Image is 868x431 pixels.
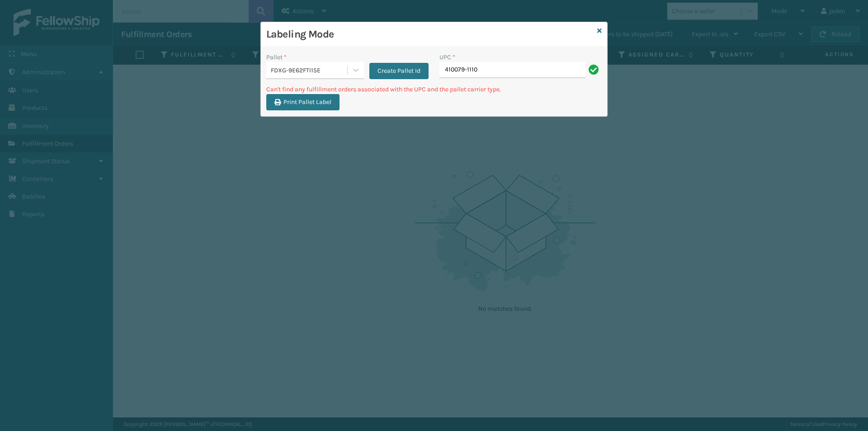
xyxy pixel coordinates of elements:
[439,52,455,62] label: UPC
[266,52,287,62] label: Pallet
[369,63,429,79] button: Create Pallet Id
[266,85,602,94] p: Can't find any fulfillment orders associated with the UPC and the pallet carrier type.
[266,28,594,41] h3: Labeling Mode
[266,94,340,110] button: Print Pallet Label
[271,66,348,75] div: FDXG-9E62FTI15E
